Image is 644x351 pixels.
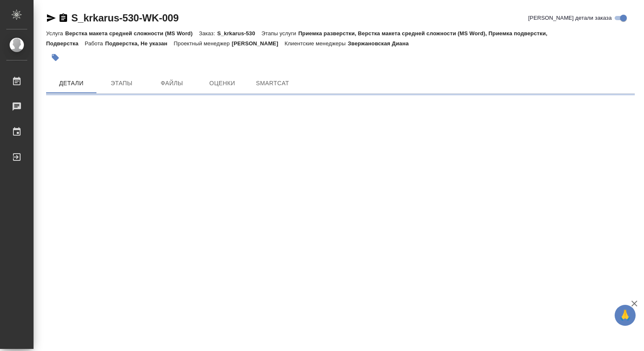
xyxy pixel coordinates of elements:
[71,12,179,24] a: S_krkarus-530-WK-009
[152,78,192,89] span: Файлы
[202,78,242,89] span: Оценки
[105,40,174,47] p: Подверстка, Не указан
[85,40,105,47] p: Работа
[285,40,348,47] p: Клиентские менеджеры
[65,30,199,37] p: Верстка макета средней сложности (MS Word)
[101,78,142,89] span: Этапы
[618,306,632,324] span: 🙏
[528,14,612,22] span: [PERSON_NAME] детали заказа
[199,30,217,37] p: Заказ:
[46,48,65,67] button: Добавить тэг
[348,40,415,47] p: Звержановская Диана
[46,13,56,23] button: Скопировать ссылку для ЯМессенджера
[174,40,231,47] p: Проектный менеджер
[51,78,91,89] span: Детали
[46,30,65,37] p: Услуга
[58,13,68,23] button: Скопировать ссылку
[217,30,262,37] p: S_krkarus-530
[615,305,636,326] button: 🙏
[232,40,285,47] p: [PERSON_NAME]
[252,78,293,89] span: SmartCat
[262,30,299,37] p: Этапы услуги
